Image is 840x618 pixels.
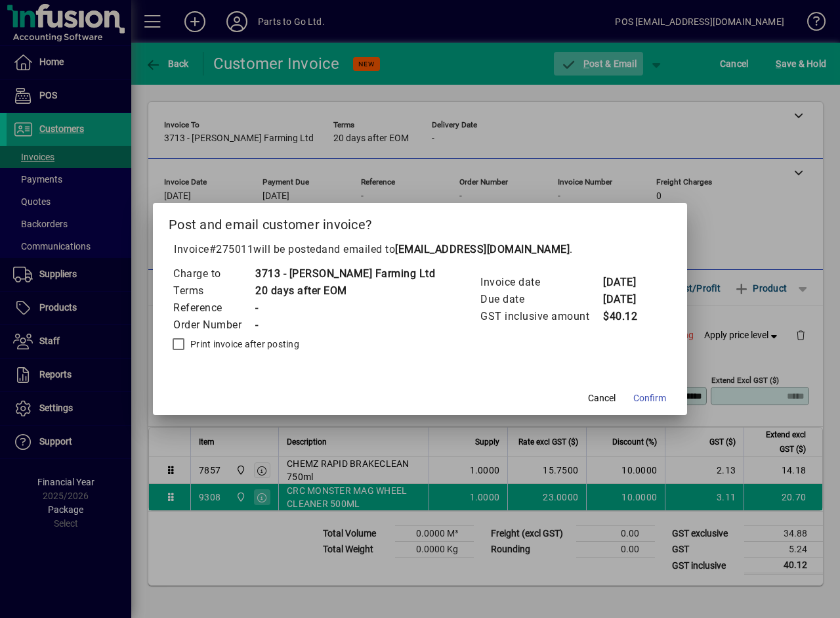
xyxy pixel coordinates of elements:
td: [DATE] [602,291,655,308]
span: Cancel [588,391,616,405]
td: Order Number [173,317,255,334]
h2: Post and email customer invoice? [153,203,687,241]
td: 3713 - [PERSON_NAME] Farming Ltd [255,265,435,282]
td: Charge to [173,265,255,282]
span: Confirm [633,391,666,405]
span: #275011 [209,243,254,255]
td: Due date [480,291,602,308]
td: $40.12 [602,308,655,325]
b: [EMAIL_ADDRESS][DOMAIN_NAME] [395,243,570,255]
td: Invoice date [480,274,602,291]
button: Confirm [628,386,671,410]
label: Print invoice after posting [188,338,299,351]
td: 20 days after EOM [255,282,435,299]
td: GST inclusive amount [480,308,602,325]
td: - [255,299,435,317]
p: Invoice will be posted . [169,242,671,257]
td: Terms [173,282,255,299]
button: Cancel [581,386,623,410]
td: - [255,317,435,334]
td: [DATE] [602,274,655,291]
span: and emailed to [322,243,570,255]
td: Reference [173,299,255,317]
